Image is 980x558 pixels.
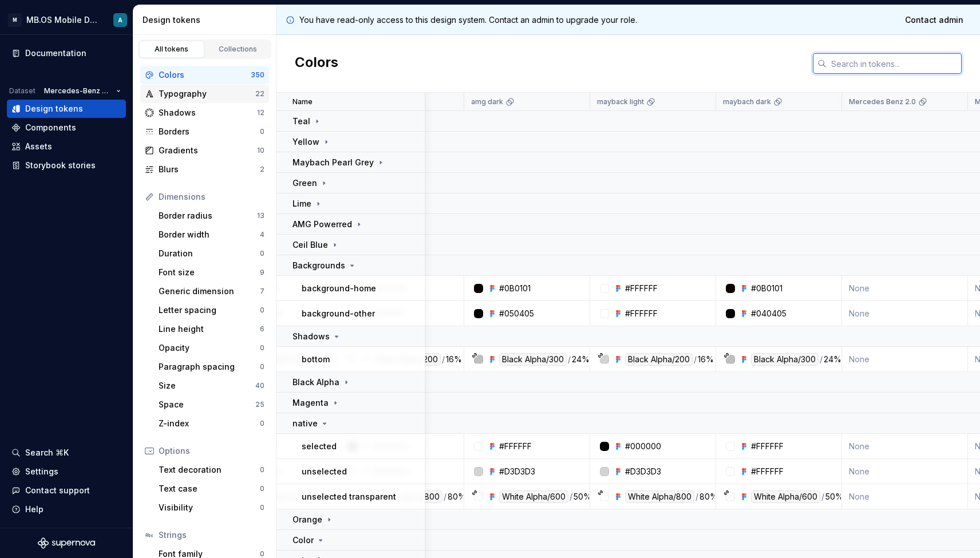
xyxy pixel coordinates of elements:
[257,211,264,220] div: 13
[154,414,269,433] a: Z-index0
[159,248,260,259] div: Duration
[255,89,264,98] div: 22
[44,86,112,96] span: Mercedes-Benz 2.0
[849,97,916,106] p: Mercedes Benz 2.0
[572,353,590,366] div: 24%
[821,490,824,503] div: /
[159,88,255,100] div: Typography
[625,283,658,294] div: #FFFFFF
[698,353,714,366] div: 16%
[39,83,126,99] button: Mercedes-Benz 2.0
[154,395,269,414] a: Space25
[293,198,311,209] p: Lime
[751,353,819,366] div: Black Alpha/300
[842,434,968,459] td: None
[302,441,337,452] p: selected
[260,230,264,239] div: 4
[143,45,200,54] div: All tokens
[251,70,264,80] div: 350
[293,260,345,271] p: Backgrounds
[159,126,260,137] div: Borders
[568,353,571,366] div: /
[260,343,264,353] div: 0
[140,141,269,160] a: Gradients10
[293,514,322,525] p: Orange
[159,361,260,373] div: Paragraph spacing
[159,418,260,429] div: Z-index
[118,15,122,25] div: A
[751,490,820,503] div: White Alpha/600
[159,267,260,278] div: Font size
[7,481,126,500] button: Contact support
[154,480,269,498] a: Text case0
[293,136,319,148] p: Yellow
[444,490,446,503] div: /
[842,484,968,509] td: None
[7,462,126,481] a: Settings
[7,444,126,462] button: Search ⌘K
[302,354,330,365] p: bottom
[7,44,126,62] a: Documentation
[257,146,264,155] div: 10
[159,164,260,175] div: Blurs
[302,283,376,294] p: background-home
[260,127,264,136] div: 0
[159,445,264,457] div: Options
[25,160,96,171] div: Storybook stories
[159,342,260,354] div: Opacity
[625,490,694,503] div: White Alpha/800
[499,441,532,452] div: #FFFFFF
[25,103,83,114] div: Design tokens
[625,466,661,477] div: #D3D3D3
[159,464,260,476] div: Text decoration
[293,397,329,409] p: Magenta
[25,141,52,152] div: Assets
[751,308,787,319] div: #040405
[159,323,260,335] div: Line height
[159,483,260,494] div: Text case
[159,229,260,240] div: Border width
[751,441,784,452] div: #FFFFFF
[154,282,269,300] a: Generic dimension7
[820,353,823,366] div: /
[597,97,644,106] p: mayback light
[38,537,95,549] svg: Supernova Logo
[842,347,968,372] td: None
[260,465,264,474] div: 0
[7,118,126,137] a: Components
[140,160,269,179] a: Blurs2
[827,53,962,74] input: Search in tokens...
[154,244,269,263] a: Duration0
[696,490,698,503] div: /
[471,97,503,106] p: amg dark
[260,306,264,315] div: 0
[25,48,86,59] div: Documentation
[293,157,374,168] p: Maybach Pearl Grey
[293,219,352,230] p: AMG Powerred
[260,324,264,334] div: 6
[260,165,264,174] div: 2
[625,308,658,319] div: #FFFFFF
[499,466,535,477] div: #D3D3D3
[499,490,568,503] div: White Alpha/600
[154,498,269,517] a: Visibility0
[154,339,269,357] a: Opacity0
[302,466,347,477] p: unselected
[825,490,843,503] div: 50%
[154,263,269,282] a: Font size9
[140,122,269,141] a: Borders0
[448,490,466,503] div: 80%
[159,304,260,316] div: Letter spacing
[694,353,697,366] div: /
[159,210,257,221] div: Border radius
[723,97,771,106] p: maybach dark
[302,491,396,502] p: unselected transparent
[255,381,264,390] div: 40
[446,353,462,366] div: 16%
[154,301,269,319] a: Letter spacing0
[751,466,784,477] div: #FFFFFF
[293,331,330,342] p: Shadows
[293,97,313,106] p: Name
[154,207,269,225] a: Border radius13
[159,145,257,156] div: Gradients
